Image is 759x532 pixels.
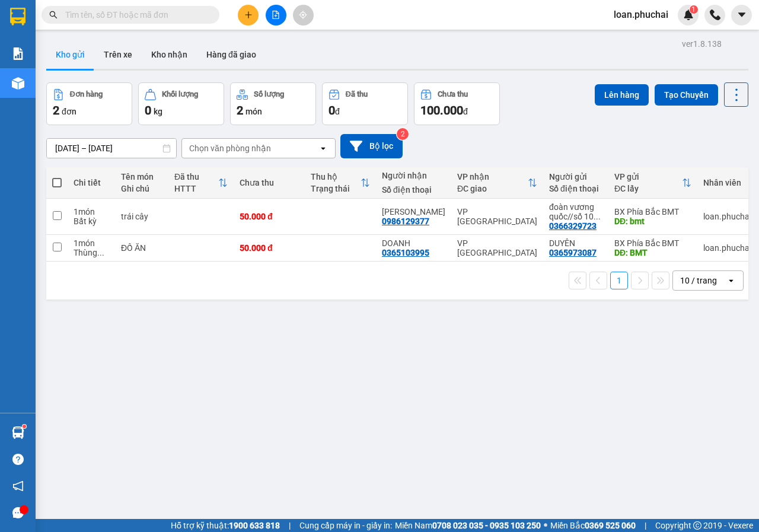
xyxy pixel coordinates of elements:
[12,480,24,492] span: notification
[121,212,162,221] div: trái cây
[138,82,224,125] button: Khối lượng0kg
[703,243,751,253] div: loan.phuchai
[299,519,392,532] span: Cung cấp máy in - giấy in:
[680,275,717,286] div: 10 / trang
[608,167,697,199] th: Toggle SortBy
[229,521,280,530] strong: 1900 633 818
[10,81,105,98] div: 0366329723
[174,184,218,193] div: HTTT
[329,103,335,117] span: 0
[550,519,636,532] span: Miền Bắc
[382,248,429,257] div: 0365103995
[693,521,701,530] span: copyright
[322,82,408,125] button: Đã thu0đ
[12,426,24,439] img: warehouse-icon
[53,103,59,117] span: 2
[12,47,24,60] img: solution-icon
[113,39,234,53] div: [PERSON_NAME]
[237,103,243,117] span: 2
[311,172,361,181] div: Thu hộ
[197,40,266,69] button: Hàng đã giao
[382,185,445,195] div: Số điện thoại
[432,521,541,530] strong: 0708 023 035 - 0935 103 250
[46,40,94,69] button: Kho gửi
[10,39,105,81] div: đoàn vương quốc//số 10 thôn 3
[121,184,162,193] div: Ghi chú
[245,107,262,116] span: món
[549,248,597,257] div: 0365973087
[74,207,109,216] div: 1 món
[70,90,103,98] div: Đơn hàng
[113,10,234,39] div: VP [GEOGRAPHIC_DATA]
[142,40,197,69] button: Kho nhận
[414,82,500,125] button: Chưa thu100.000đ
[145,103,151,117] span: 0
[305,167,376,199] th: Toggle SortBy
[382,216,429,226] div: 0986129377
[726,276,736,285] svg: open
[49,11,58,19] span: search
[240,178,299,187] div: Chưa thu
[240,243,299,253] div: 50.000 đ
[168,167,234,199] th: Toggle SortBy
[614,172,682,181] div: VP gửi
[254,90,284,98] div: Số lượng
[121,243,162,253] div: ĐỒ ĂN
[293,5,314,26] button: aim
[74,178,109,187] div: Chi tiết
[703,212,751,221] div: loan.phuchai
[382,171,445,180] div: Người nhận
[457,172,528,181] div: VP nhận
[655,84,718,106] button: Tạo Chuyến
[420,103,463,117] span: 100.000
[121,172,162,181] div: Tên món
[240,212,299,221] div: 50.000 đ
[645,519,646,532] span: |
[272,11,280,19] span: file-add
[594,212,601,221] span: ...
[710,9,720,20] img: phone-icon
[614,216,691,226] div: DĐ: bmt
[113,53,234,69] div: 0986129377
[397,128,409,140] sup: 2
[318,144,328,153] svg: open
[614,248,691,257] div: DĐ: BMT
[12,454,24,465] span: question-circle
[457,238,537,257] div: VP [GEOGRAPHIC_DATA]
[549,238,602,248] div: DUYÊN
[113,11,142,24] span: Nhận:
[94,40,142,69] button: Trên xe
[10,11,28,24] span: Gửi:
[12,507,24,518] span: message
[174,172,218,181] div: Đã thu
[244,11,253,19] span: plus
[10,10,105,39] div: BX Phía Bắc BMT
[457,207,537,226] div: VP [GEOGRAPHIC_DATA]
[74,248,109,257] div: Thùng xốp
[457,184,528,193] div: ĐC giao
[171,519,280,532] span: Hỗ trợ kỹ thuật:
[682,37,722,50] div: ver 1.8.138
[731,5,752,26] button: caret-down
[10,8,25,26] img: logo-vxr
[382,238,445,248] div: DOANH
[382,207,445,216] div: lê thị triêm
[690,5,698,14] sup: 1
[97,248,104,257] span: ...
[544,523,547,528] span: ⚪️
[299,11,307,19] span: aim
[230,82,316,125] button: Số lượng2món
[703,178,751,187] div: Nhân viên
[614,207,691,216] div: BX Phía Bắc BMT
[47,139,176,158] input: Select a date range.
[683,9,694,20] img: icon-new-feature
[65,8,205,21] input: Tìm tên, số ĐT hoặc mã đơn
[311,184,361,193] div: Trạng thái
[736,9,747,20] span: caret-down
[62,107,76,116] span: đơn
[74,238,109,248] div: 1 món
[549,172,602,181] div: Người gửi
[46,82,132,125] button: Đơn hàng2đơn
[395,519,541,532] span: Miền Nam
[162,90,198,98] div: Khối lượng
